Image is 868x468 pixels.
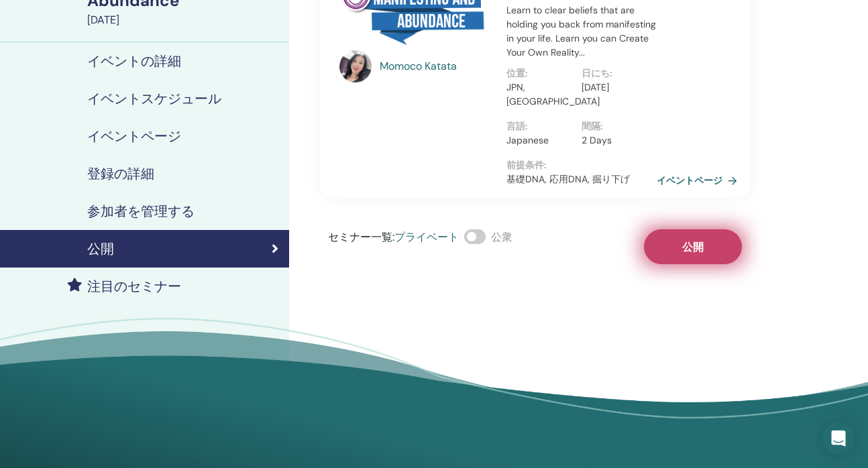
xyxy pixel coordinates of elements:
span: 公衆 [491,230,512,244]
span: 公開 [682,240,704,254]
p: 日にち : [582,66,649,80]
p: Learn to clear beliefs that are holding you back from manifesting in your life. Learn you can Cre... [506,3,657,60]
img: default.jpg [339,50,372,82]
p: 位置 : [506,66,574,80]
p: 基礎DNA, 応用DNA, 掘り下げ [506,172,657,186]
h4: イベントの詳細 [87,53,181,69]
p: 言語 : [506,119,574,133]
a: Momoco Katata [380,58,492,74]
p: 前提条件 : [506,158,657,172]
a: イベントページ [657,170,743,190]
span: セミナー一覧 : [328,230,394,244]
p: JPN, [GEOGRAPHIC_DATA] [506,80,574,109]
p: [DATE] [582,80,649,95]
h4: 注目のセミナー [87,278,181,294]
p: 2 Days [582,133,649,148]
span: プライベート [394,230,459,244]
h4: 参加者を管理する [87,203,195,219]
button: 公開 [644,229,742,264]
h4: 登録の詳細 [87,166,154,182]
h4: イベントスケジュール [87,91,221,107]
p: Japanese [506,133,574,148]
h4: イベントページ [87,128,181,144]
div: [DATE] [87,12,281,28]
h4: 公開 [87,241,114,257]
div: Open Intercom Messenger [822,422,855,455]
p: 間隔 : [582,119,649,133]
